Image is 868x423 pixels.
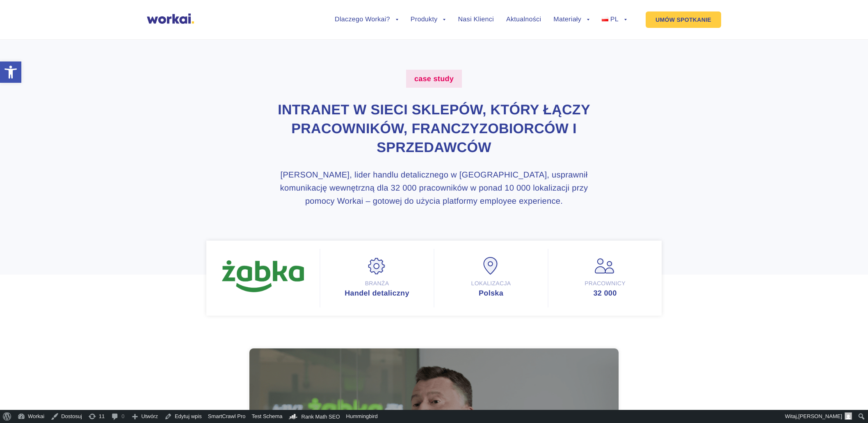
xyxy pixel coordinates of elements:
[782,410,855,423] a: Witaj,
[329,280,425,287] div: Branża
[286,410,343,423] a: Kokpit Rank Math
[557,280,653,287] div: Pracownicy
[302,414,340,420] span: Rank Math SEO
[646,11,721,28] a: UMÓW SPOTKANIE
[406,70,462,88] label: case study
[553,16,589,23] a: Materiały
[557,289,653,297] div: 32 000
[48,410,85,423] a: Dostosuj
[329,289,425,297] div: Handel detaliczny
[275,168,594,208] h3: [PERSON_NAME], lider handlu detalicznego w [GEOGRAPHIC_DATA], usprawnił komunikację wewnętrzną dl...
[367,257,387,275] img: Branża
[506,16,541,23] a: Aktualności
[602,16,627,23] a: PL
[443,280,539,287] div: Lokalizacja
[99,410,105,423] span: 11
[161,410,205,423] a: Edytuj wpis
[595,257,615,275] img: Pracownicy
[275,101,594,157] h1: Intranet w sieci sklepów, który łączy pracowników, franczyzobiorców i sprzedawców
[142,410,158,423] span: Utwórz
[14,410,48,423] a: Workai
[610,16,619,23] span: PL
[798,413,842,419] span: [PERSON_NAME]
[481,257,501,275] img: Lokalizacja
[343,410,381,423] a: Hummingbird
[205,410,249,423] a: SmartCrawl Pro
[458,16,493,23] a: Nasi Klienci
[249,410,286,423] a: Test Schema
[121,410,124,423] span: 0
[443,289,539,297] div: Polska
[411,16,446,23] a: Produkty
[335,16,398,23] a: Dlaczego Workai?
